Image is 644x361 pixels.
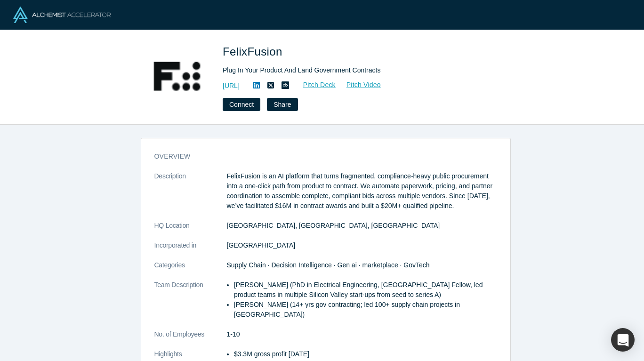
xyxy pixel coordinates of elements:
[154,280,227,329] dt: Team Description
[154,241,227,260] dt: Incorporated in
[227,329,497,339] dd: 1-10
[227,261,430,269] span: Supply Chain · Decision Intelligence · Gen ai · marketplace · GovTech
[144,43,209,109] img: FelixFusion's Logo
[13,7,111,23] img: Alchemist Logo
[234,300,497,320] li: [PERSON_NAME] (14+ yrs gov contracting; led 100+ supply chain projects in [GEOGRAPHIC_DATA])
[336,80,381,90] a: Pitch Video
[267,98,298,111] button: Share
[227,221,497,231] dd: [GEOGRAPHIC_DATA], [GEOGRAPHIC_DATA], [GEOGRAPHIC_DATA]
[293,80,336,90] a: Pitch Deck
[223,81,240,91] a: [URL]
[154,260,227,280] dt: Categories
[227,241,497,250] dd: [GEOGRAPHIC_DATA]
[227,171,497,211] p: FelixFusion is an AI platform that turns fragmented, compliance-heavy public procurement into a o...
[223,65,486,75] div: Plug In Your Product And Land Government Contracts
[234,349,497,359] li: $3.3M gross profit [DATE]
[154,329,227,349] dt: No. of Employees
[154,152,484,161] h3: overview
[234,280,497,300] li: [PERSON_NAME] (PhD in Electrical Engineering, [GEOGRAPHIC_DATA] Fellow, led product teams in mult...
[223,98,260,111] button: Connect
[223,45,286,58] span: FelixFusion
[154,171,227,221] dt: Description
[154,221,227,241] dt: HQ Location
